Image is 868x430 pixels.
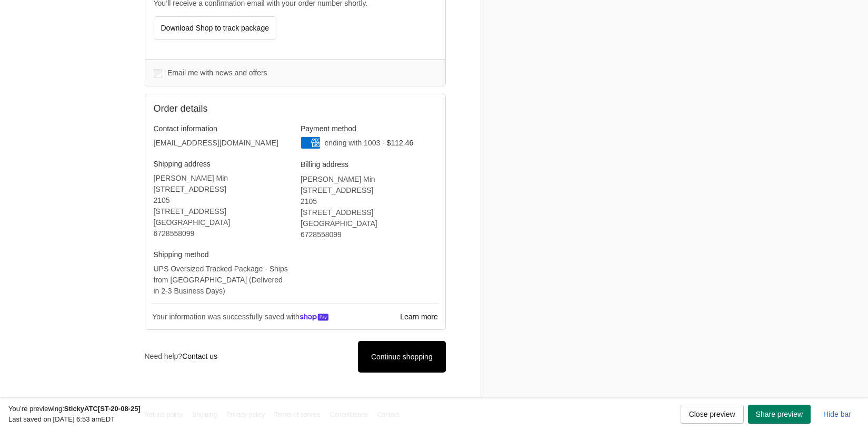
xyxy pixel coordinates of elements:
[154,263,290,297] p: UPS Oversized Tracked Package - Ships from [GEOGRAPHIC_DATA] (Delivered in 2-3 Business Days)
[101,17,115,25] span: EDT
[182,352,217,360] a: Contact us
[154,16,276,40] button: Download Shop to track package
[154,103,295,115] h2: Order details
[154,173,290,239] address: [PERSON_NAME] Min [STREET_ADDRESS] 2105 [STREET_ADDRESS] [GEOGRAPHIC_DATA] ‎6728558099
[815,6,860,25] button: Hide bar
[161,24,269,32] span: Download Shop to track package
[324,139,380,147] span: ending with 1003
[167,69,267,77] span: Email me with news and offers
[145,351,218,362] p: Need help?
[64,6,141,14] strong: StickyATC[ST-20-08-25]
[8,5,681,16] p: You’re previewing:
[748,6,811,25] button: Share preview
[8,16,681,26] p: Last saved on [DATE] 6:53 am
[154,250,290,259] h3: Shipping method
[399,310,439,322] a: Learn more about Shop Pay
[382,139,413,147] span: - $112.46
[154,159,290,169] h3: Shipping address
[371,353,433,361] span: Continue shopping
[358,341,445,372] a: Continue shopping
[301,124,437,133] h3: Payment method
[301,174,437,240] address: [PERSON_NAME] Min [STREET_ADDRESS] 2105 [STREET_ADDRESS] [GEOGRAPHIC_DATA] ‎6728558099
[681,6,744,25] button: Close preview
[154,139,278,147] bdo: [EMAIL_ADDRESS][DOMAIN_NAME]
[154,124,290,133] h3: Contact information
[151,310,399,324] p: Your information was successfully saved with
[301,160,437,169] h3: Billing address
